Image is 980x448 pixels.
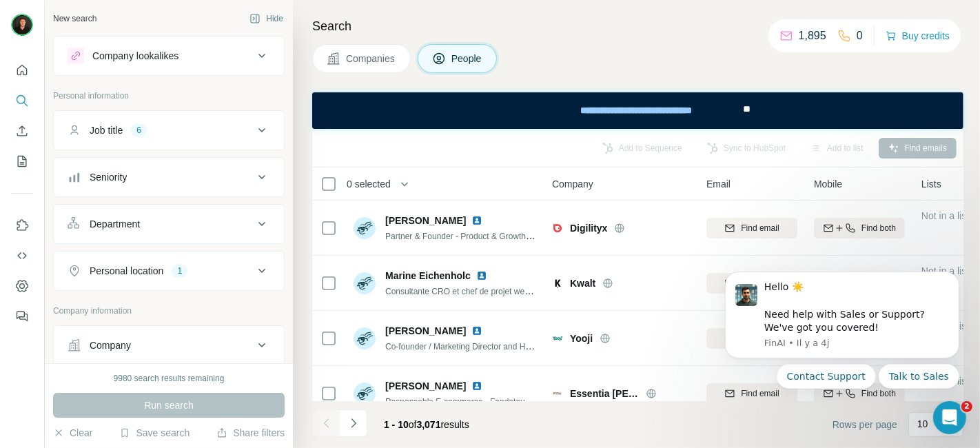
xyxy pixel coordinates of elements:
button: Enrich CSV [11,119,33,143]
img: Logo of Kwalt [552,278,563,289]
span: 3,071 [417,419,441,430]
img: Logo of Essentia Mobilia [552,388,563,399]
img: Logo of Digilityx [552,223,563,234]
button: Buy credits [886,26,950,45]
div: Seniority [90,170,127,184]
span: People [451,52,483,65]
span: Company [552,177,593,191]
button: Dashboard [11,274,33,298]
span: Find both [861,222,896,234]
button: Company [54,329,284,362]
iframe: Intercom live chat [933,401,966,434]
p: Personal information [53,90,285,102]
button: Company lookalikes [54,39,284,72]
button: Hide [240,8,293,29]
button: Clear [53,426,92,440]
span: Email [706,177,731,191]
img: Avatar [11,14,33,36]
button: Use Surfe on LinkedIn [11,213,33,238]
span: Marine Eichenholc [385,269,471,283]
img: Avatar [354,383,376,405]
button: Personal location1 [54,254,284,287]
span: 1 - 10 [384,419,409,430]
img: Logo of Yooji [552,333,563,344]
button: Find both [814,218,905,238]
span: Consultante CRO et chef de projet web - Associée & co-fondatrice de Kwalt Digital [385,285,687,296]
button: Navigate to next page [340,409,367,437]
div: Company [90,338,131,352]
div: 9980 search results remaining [114,372,225,385]
span: Mobile [814,177,842,191]
h4: Search [312,17,963,36]
span: Co-founder / Marketing Director and Head of e-commerce [385,340,597,352]
img: Avatar [354,327,376,349]
img: LinkedIn logo [471,325,482,336]
button: Use Surfe API [11,243,33,268]
div: Personal location [90,264,163,278]
div: Department [90,217,140,231]
div: 1 [172,265,187,277]
span: Essentia [PERSON_NAME] [570,387,639,400]
p: 0 [857,28,863,44]
button: Save search [119,426,190,440]
img: LinkedIn logo [471,380,482,391]
span: [PERSON_NAME] [385,379,466,393]
button: Feedback [11,304,33,329]
span: [PERSON_NAME] [385,214,466,227]
span: results [384,419,469,430]
span: Responsable E-commerce - Fondateur | Mobilier design [385,396,590,407]
div: 6 [131,124,147,136]
button: Search [11,88,33,113]
div: Company lookalikes [92,49,178,63]
button: Quick start [11,58,33,83]
span: Lists [921,177,941,191]
span: of [409,419,417,430]
div: Job title [90,123,123,137]
button: Job title6 [54,114,284,147]
img: LinkedIn logo [471,215,482,226]
div: New search [53,12,96,25]
span: 0 selected [347,177,391,191]
span: Kwalt [570,276,595,290]
button: Share filters [216,426,285,440]
span: 2 [961,401,972,412]
img: LinkedIn logo [476,270,487,281]
p: 1,895 [799,28,826,44]
span: Yooji [570,332,593,345]
span: Partner & Founder - Product & Growth Marketing lead [385,230,582,241]
button: My lists [11,149,33,174]
span: Find email [741,222,779,234]
iframe: Banner [312,92,963,129]
button: Find email [706,218,797,238]
button: Department [54,207,284,241]
span: Companies [346,52,396,65]
span: [PERSON_NAME] [385,324,466,338]
p: Company information [53,305,285,317]
img: Avatar [354,217,376,239]
button: Seniority [54,161,284,194]
span: Not in a list [921,210,969,221]
img: Avatar [354,272,376,294]
span: Digilityx [570,221,607,235]
iframe: Intercom notifications message [704,255,980,441]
